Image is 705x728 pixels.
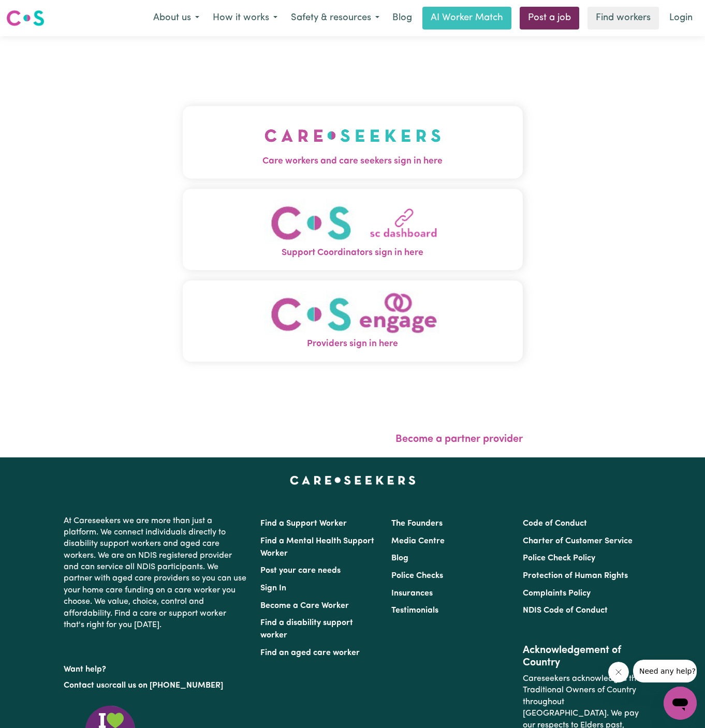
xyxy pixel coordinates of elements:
button: Support Coordinators sign in here [183,189,523,270]
a: Blog [386,7,418,29]
a: Testimonials [391,606,438,615]
a: Police Checks [391,572,443,580]
a: Find a Support Worker [260,519,347,528]
a: Protection of Human Rights [523,572,628,580]
p: At Careseekers we are more than just a platform. We connect individuals directly to disability su... [64,511,248,635]
a: Charter of Customer Service [523,537,633,545]
button: Safety & resources [284,7,386,29]
a: Find a disability support worker [260,619,353,640]
a: Post your care needs [260,567,341,575]
p: or [64,676,248,695]
span: Support Coordinators sign in here [183,246,523,260]
a: Sign In [260,584,286,592]
h2: Acknowledgement of Country [523,644,641,669]
button: About us [146,7,206,29]
a: Careseekers logo [6,6,45,30]
a: Find an aged care worker [260,649,360,657]
a: call us on [PHONE_NUMBER] [112,681,223,690]
img: Careseekers logo [6,9,45,27]
a: Become a Care Worker [260,602,349,610]
a: Media Centre [391,537,445,545]
a: Insurances [391,589,433,598]
iframe: Close message [608,662,629,682]
span: Care workers and care seekers sign in here [183,155,523,168]
a: Become a partner provider [395,434,523,444]
p: Want help? [64,660,248,675]
button: How it works [206,7,284,29]
iframe: Button to launch messaging window [664,687,697,720]
a: Find workers [587,7,659,29]
span: Providers sign in here [183,337,523,351]
a: Code of Conduct [523,519,587,528]
a: Complaints Policy [523,589,591,598]
a: Post a job [520,7,579,29]
iframe: Message from company [633,660,697,682]
a: Police Check Policy [523,554,595,562]
a: Blog [391,554,408,562]
button: Care workers and care seekers sign in here [183,106,523,179]
a: The Founders [391,519,443,528]
a: NDIS Code of Conduct [523,606,608,615]
button: Providers sign in here [183,280,523,362]
a: Careseekers home page [290,476,416,484]
a: Find a Mental Health Support Worker [260,537,374,558]
a: Contact us [64,681,105,690]
a: Login [663,7,699,29]
a: AI Worker Match [422,7,511,29]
